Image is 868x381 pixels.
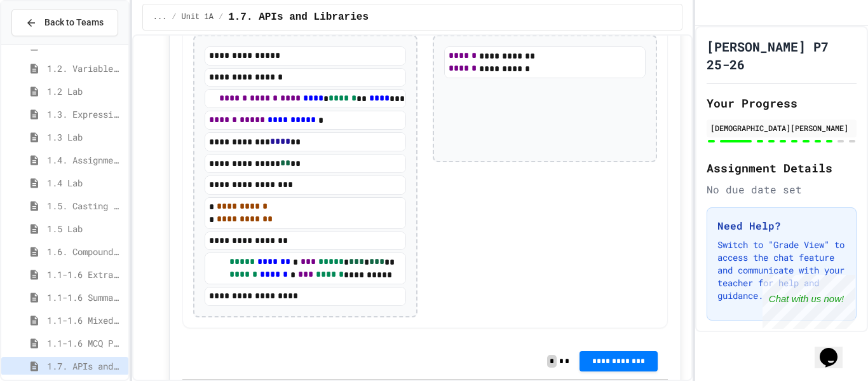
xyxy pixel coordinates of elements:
h2: Your Progress [707,94,857,112]
span: 1.4 Lab [47,176,123,190]
h2: Assignment Details [707,159,857,177]
span: 1.1-1.6 Extra Coding Practice [47,268,123,281]
span: / [172,12,176,22]
span: 1.5. Casting and Ranges of Values [47,199,123,212]
span: 1.6. Compound Assignment Operators [47,245,123,258]
span: 1.3. Expressions and Output [New] [47,107,123,121]
span: 1.1-1.6 Summary [47,291,123,304]
span: Back to Teams [44,16,104,29]
h1: [PERSON_NAME] P7 25-26 [707,38,857,73]
span: 1.3 Lab [47,130,123,144]
p: Switch to "Grade View" to access the chat feature and communicate with your teacher for help and ... [717,239,846,302]
span: 1.5 Lab [47,222,123,235]
span: 1.2 Lab [47,85,123,98]
iframe: chat widget [815,330,855,368]
span: ... [153,12,167,22]
span: 1.2. Variables and Data Types [47,62,123,75]
span: 1.7. APIs and Libraries [228,10,369,25]
div: [DEMOGRAPHIC_DATA][PERSON_NAME] [710,122,853,134]
span: 1.7. APIs and Libraries [47,359,123,373]
span: 1.4. Assignment and Input [47,153,123,167]
button: Back to Teams [11,9,118,36]
span: / [219,12,223,22]
iframe: chat widget [763,275,855,329]
span: 1.1-1.6 MCQ Practice [47,336,123,350]
h3: Need Help? [717,218,846,233]
div: No due date set [707,182,857,197]
span: 1.1-1.6 Mixed Up Code Practice [47,314,123,327]
span: Unit 1A [182,12,214,22]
